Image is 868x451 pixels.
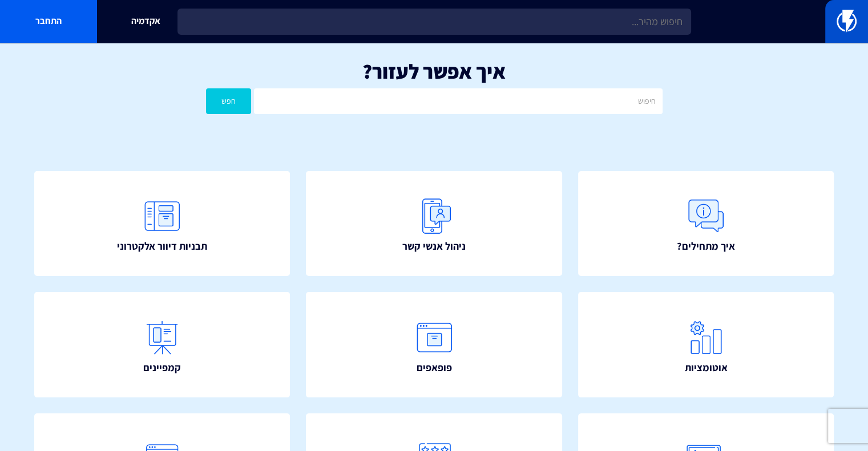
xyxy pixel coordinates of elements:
[684,360,727,375] span: אוטומציות
[117,239,207,254] span: תבניות דיוור אלקטרוני
[306,292,562,397] a: פופאפים
[306,171,562,277] a: ניהול אנשי קשר
[254,88,662,114] input: חיפוש
[17,60,851,83] h1: איך אפשר לעזור?
[578,292,834,397] a: אוטומציות
[417,360,452,375] span: פופאפים
[402,239,466,254] span: ניהול אנשי קשר
[177,9,691,35] input: חיפוש מהיר...
[206,88,252,114] button: חפש
[578,171,834,277] a: איך מתחילים?
[143,360,181,375] span: קמפיינים
[34,171,290,277] a: תבניות דיוור אלקטרוני
[677,239,734,254] span: איך מתחילים?
[34,292,290,397] a: קמפיינים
